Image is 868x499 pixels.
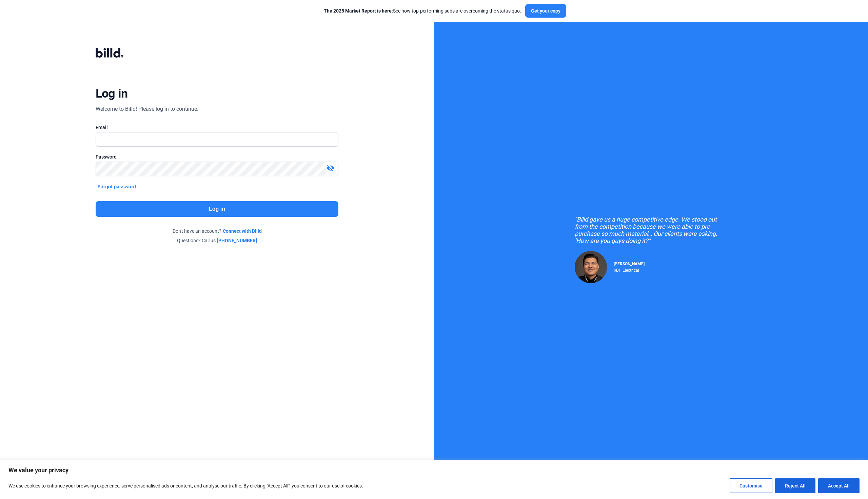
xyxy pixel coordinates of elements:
button: Reject All [775,478,815,493]
img: Raul Pacheco [575,251,607,283]
span: [PERSON_NAME] [614,262,645,266]
div: "Billd gave us a huge competitive edge. We stood out from the competition because we were able to... [575,216,727,244]
div: Log in [96,86,128,101]
button: Forgot password [96,183,138,190]
div: Questions? Call us [96,237,339,244]
button: Get your copy [525,4,566,18]
span: The 2025 Market Report is here: [324,8,393,14]
div: Don't have an account? [96,228,339,234]
div: Password [96,153,339,160]
mat-icon: visibility_off [327,164,335,172]
button: Log in [96,201,339,217]
a: Connect with Billd [223,228,262,234]
div: See how top-performing subs are overcoming the status quo. [324,7,521,14]
div: Welcome to Billd! Please log in to continue. [96,105,198,113]
p: We value your privacy [8,466,860,474]
div: RDP Electrical [614,266,645,273]
p: We use cookies to enhance your browsing experience, serve personalised ads or content, and analys... [8,482,363,490]
div: Email [96,124,339,131]
button: Customise [730,478,772,493]
button: Accept All [818,478,860,493]
a: [PHONE_NUMBER] [217,237,257,244]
